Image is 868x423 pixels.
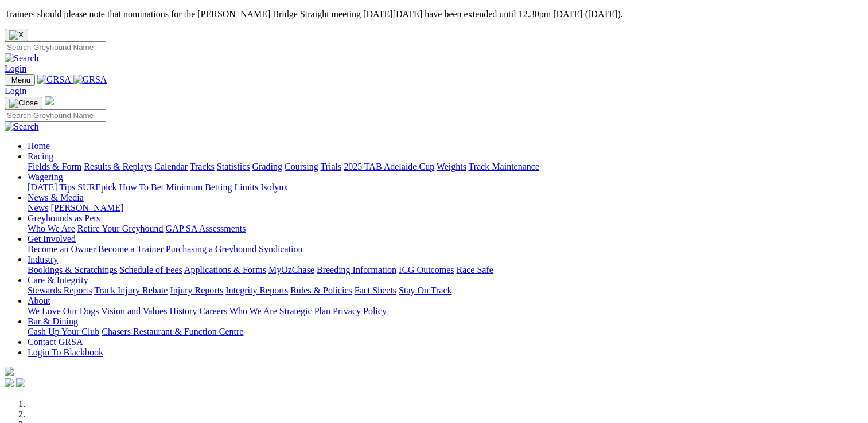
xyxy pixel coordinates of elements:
a: Fact Sheets [355,285,396,295]
a: Get Involved [28,234,76,244]
a: Integrity Reports [225,285,288,295]
a: News & Media [28,193,84,202]
a: Results & Replays [84,162,152,171]
a: Coursing [285,162,318,171]
img: twitter.svg [16,378,25,387]
input: Search [5,109,106,122]
a: Race Safe [456,265,493,275]
a: Become an Owner [28,244,96,254]
a: We Love Our Dogs [28,306,99,316]
a: MyOzChase [268,265,314,275]
a: Privacy Policy [333,306,387,316]
a: Login [5,64,26,73]
a: How To Bet [119,182,164,192]
a: Who We Are [28,224,75,233]
a: Strategic Plan [279,306,330,316]
div: Industry [28,265,863,275]
div: Get Involved [28,244,863,254]
a: Purchasing a Greyhound [166,244,256,254]
a: Racing [28,151,53,161]
div: About [28,306,863,316]
a: Isolynx [260,182,288,192]
a: Cash Up Your Club [28,327,99,336]
a: GAP SA Assessments [166,224,246,233]
a: Weights [437,162,466,171]
div: Greyhounds as Pets [28,224,863,234]
a: Home [28,141,50,151]
a: Minimum Betting Limits [166,182,258,192]
p: Trainers should please note that nominations for the [PERSON_NAME] Bridge Straight meeting [DATE]... [5,9,863,19]
button: Toggle navigation [5,74,35,86]
a: Stewards Reports [28,285,92,295]
a: ICG Outcomes [399,265,454,275]
a: Wagering [28,172,63,182]
a: Syndication [259,244,302,254]
img: Search [5,122,39,132]
a: Bar & Dining [28,316,78,326]
button: Toggle navigation [5,97,42,109]
a: 2025 TAB Adelaide Cup [344,162,434,171]
a: Track Injury Rebate [94,285,168,295]
img: X [9,30,24,40]
a: SUREpick [77,182,116,192]
img: logo-grsa-white.png [5,367,14,376]
a: News [28,203,48,213]
a: Stay On Track [399,285,451,295]
img: facebook.svg [5,378,14,387]
div: Wagering [28,182,863,193]
a: Greyhounds as Pets [28,213,100,223]
a: [DATE] Tips [28,182,75,192]
a: Vision and Values [101,306,167,316]
a: Login [5,86,26,96]
a: Bookings & Scratchings [28,265,117,275]
a: Track Maintenance [469,162,539,171]
div: News & Media [28,203,863,213]
a: Applications & Forms [184,265,266,275]
a: Chasers Restaurant & Function Centre [102,327,243,336]
div: Care & Integrity [28,285,863,296]
a: Fields & Form [28,162,81,171]
a: Calendar [154,162,188,171]
a: Retire Your Greyhound [77,224,164,233]
img: GRSA [73,75,107,85]
a: Tracks [190,162,215,171]
a: Contact GRSA [28,337,83,347]
a: Breeding Information [317,265,396,275]
a: About [28,296,50,305]
a: History [169,306,197,316]
a: Become a Trainer [98,244,164,254]
a: [PERSON_NAME] [50,203,123,213]
div: Racing [28,162,863,172]
a: Careers [199,306,227,316]
img: logo-grsa-white.png [45,96,54,105]
button: Close [5,29,28,41]
a: Schedule of Fees [119,265,182,275]
a: Trials [320,162,341,171]
img: Close [9,99,38,108]
a: Industry [28,254,58,264]
a: Care & Integrity [28,275,88,285]
a: Rules & Policies [290,285,352,295]
img: Search [5,53,39,64]
a: Login To Blackbook [28,347,103,357]
span: Menu [11,76,30,84]
img: GRSA [37,75,71,85]
a: Statistics [217,162,250,171]
div: Bar & Dining [28,327,863,337]
a: Grading [252,162,282,171]
a: Injury Reports [170,285,223,295]
a: Who We Are [229,306,277,316]
input: Search [5,41,106,53]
